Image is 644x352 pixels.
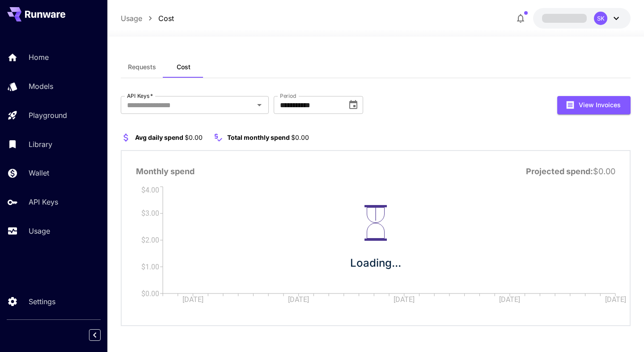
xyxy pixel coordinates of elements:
span: $0.00 [291,134,309,141]
label: Period [280,92,297,100]
span: Avg daily spend [135,134,183,141]
button: Collapse sidebar [89,329,101,341]
label: API Keys [127,92,153,100]
p: Playground [29,110,67,121]
p: Settings [29,296,55,307]
button: View Invoices [557,96,631,114]
p: API Keys [29,197,58,207]
button: Open [253,99,266,111]
button: Choose date, selected date is Aug 1, 2025 [344,96,362,114]
a: Cost [158,13,174,24]
p: Models [29,81,53,92]
p: Library [29,139,52,150]
span: $0.00 [185,134,203,141]
p: Home [29,52,49,63]
button: SK [533,8,631,29]
span: Requests [128,63,156,71]
a: Usage [121,13,142,24]
div: SK [594,12,607,25]
p: Loading... [350,255,401,271]
p: Usage [29,226,50,236]
span: Total monthly spend [227,134,290,141]
p: Wallet [29,168,49,178]
a: View Invoices [557,100,631,109]
nav: breadcrumb [121,13,174,24]
span: Cost [177,63,191,71]
div: Collapse sidebar [96,327,107,343]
